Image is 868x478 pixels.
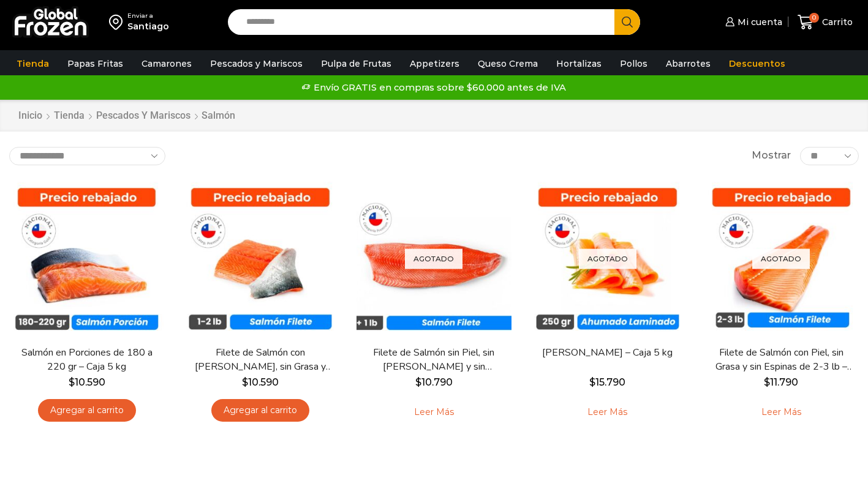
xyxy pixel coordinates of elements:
a: 0 Carrito [794,8,856,37]
a: Leé más sobre “Salmón Ahumado Laminado - Caja 5 kg” [569,399,647,425]
a: Descuentos [723,52,791,75]
a: Pescados y Mariscos [96,109,191,123]
a: Agregar al carrito: “Salmón en Porciones de 180 a 220 gr - Caja 5 kg” [38,399,136,422]
p: Agotado [752,249,810,269]
nav: Breadcrumb [18,109,235,123]
span: $ [764,376,770,388]
img: address-field-icon.svg [109,12,127,32]
a: Appetizers [404,52,466,75]
a: Tienda [10,52,55,75]
a: Filete de Salmón con [PERSON_NAME], sin Grasa y sin Espinas 1-2 lb – Caja 10 Kg [191,346,330,374]
select: Pedido de la tienda [9,147,165,165]
a: Inicio [18,109,43,123]
a: Mi cuenta [722,10,782,34]
a: Queso Crema [472,52,544,75]
span: $ [242,376,248,388]
a: Pollos [614,52,654,75]
a: Pulpa de Frutas [315,52,398,75]
bdi: 10.590 [69,376,105,388]
bdi: 11.790 [764,376,798,388]
a: Leé más sobre “Filete de Salmón sin Piel, sin Grasa y sin Espinas – Caja 10 Kg” [395,399,473,425]
a: Pescados y Mariscos [204,52,309,75]
span: 0 [809,13,819,23]
bdi: 10.590 [242,376,279,388]
button: Search button [614,9,640,35]
div: Enviar a [127,12,169,20]
span: $ [415,376,421,388]
bdi: 15.790 [589,376,625,388]
a: Filete de Salmón con Piel, sin Grasa y sin Espinas de 2-3 lb – Premium – Caja 10 kg [711,346,851,374]
a: Camarones [135,52,198,75]
div: Santiago [127,20,169,32]
a: Papas Fritas [61,52,129,75]
a: Abarrotes [660,52,717,75]
span: $ [69,376,75,388]
p: Agotado [579,249,636,269]
a: Hortalizas [550,52,608,75]
p: Agotado [405,249,462,269]
a: Leé más sobre “Filete de Salmón con Piel, sin Grasa y sin Espinas de 2-3 lb - Premium - Caja 10 kg” [742,399,820,425]
a: [PERSON_NAME] – Caja 5 kg [538,346,677,360]
h1: Salmón [202,110,235,121]
a: Filete de Salmón sin Piel, sin [PERSON_NAME] y sin [PERSON_NAME] – Caja 10 Kg [364,346,504,374]
span: $ [589,376,595,388]
span: Mostrar [752,149,791,163]
a: Agregar al carrito: “Filete de Salmón con Piel, sin Grasa y sin Espinas 1-2 lb – Caja 10 Kg” [211,399,309,422]
span: Mi cuenta [734,16,782,28]
a: Tienda [53,109,85,123]
a: Salmón en Porciones de 180 a 220 gr – Caja 5 kg [17,346,157,374]
bdi: 10.790 [415,376,453,388]
span: Carrito [819,16,853,28]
